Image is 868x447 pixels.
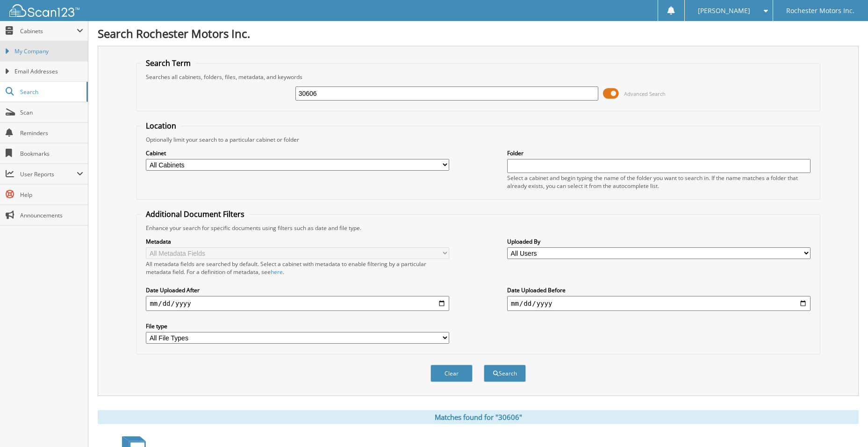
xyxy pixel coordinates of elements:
legend: Additional Document Filters [141,209,249,219]
iframe: Chat Widget [821,402,868,447]
span: Email Addresses [14,67,83,76]
div: All metadata fields are searched by default. Select a cabinet with metadata to enable filtering b... [146,260,449,276]
div: Enhance your search for specific documents using filters such as date and file type. [141,224,815,232]
span: Bookmarks [20,150,83,158]
span: Search [20,88,82,96]
span: Advanced Search [624,90,666,97]
label: File type [146,322,449,330]
span: Rochester Motors Inc. [786,8,854,14]
legend: Location [141,121,181,131]
span: Help [20,191,83,199]
span: Announcements [20,211,83,219]
a: here [271,268,283,276]
label: Metadata [146,238,449,245]
span: User Reports [20,170,77,178]
label: Folder [507,149,811,157]
h1: Search Rochester Motors Inc. [98,26,859,41]
div: Optionally limit your search to a particular cabinet or folder [141,136,815,144]
span: [PERSON_NAME] [698,8,750,14]
input: start [146,296,449,311]
div: Searches all cabinets, folders, files, metadata, and keywords [141,73,815,81]
label: Date Uploaded After [146,286,449,294]
label: Date Uploaded Before [507,286,811,294]
span: My Company [14,47,83,56]
button: Search [484,365,526,382]
label: Uploaded By [507,238,811,245]
span: Scan [20,108,83,116]
legend: Search Term [141,58,195,68]
span: Reminders [20,129,83,137]
button: Clear [430,365,473,382]
div: Matches found for "30606" [98,410,859,424]
label: Cabinet [146,149,449,157]
img: scan123-logo-white.svg [9,4,79,17]
input: end [507,296,811,311]
span: Cabinets [20,27,77,35]
div: Select a cabinet and begin typing the name of the folder you want to search in. If the name match... [507,174,811,190]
